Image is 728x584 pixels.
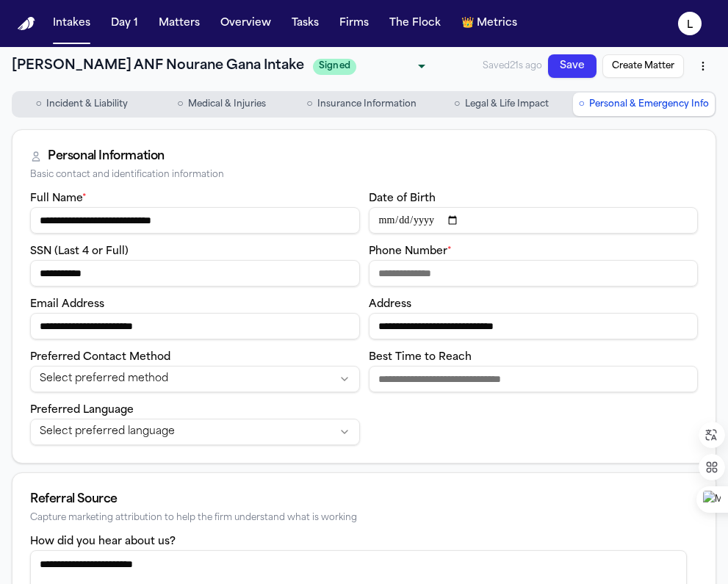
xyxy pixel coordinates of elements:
[48,148,165,165] div: Personal Information
[177,97,183,112] span: ○
[18,17,35,31] img: Finch Logo
[306,97,312,112] span: ○
[690,53,716,79] button: More actions
[46,98,128,110] span: Incident & Liability
[383,10,447,37] button: The Flock
[589,98,709,110] span: Personal & Emergency Info
[286,10,325,37] button: Tasks
[35,97,41,112] span: ○
[30,299,104,310] label: Email Address
[369,260,699,286] input: Phone number
[454,97,460,112] span: ○
[548,54,597,78] button: Save
[30,170,698,181] div: Basic contact and identification information
[433,93,569,116] button: Go to Legal & Life Impact
[30,352,170,363] label: Preferred Contact Method
[30,260,360,286] input: SSN
[215,10,277,37] button: Overview
[465,98,549,110] span: Legal & Life Impact
[483,60,542,72] span: Saved 21s ago
[153,93,289,116] button: Go to Medical & Injuries
[30,246,129,257] label: SSN (Last 4 or Full)
[153,10,206,37] button: Matters
[369,352,472,363] label: Best Time to Reach
[12,56,304,76] h1: [PERSON_NAME] ANF Nourane Gana Intake
[30,405,134,416] label: Preferred Language
[369,207,699,234] input: Date of birth
[317,98,417,110] span: Insurance Information
[369,246,452,257] label: Phone Number
[313,56,430,76] div: Update intake status
[18,17,35,31] a: Home
[369,313,699,339] input: Address
[30,491,698,508] div: Referral Source
[30,536,176,547] label: How did you hear about us?
[13,93,150,116] button: Go to Incident & Liability
[30,207,360,234] input: Full name
[369,366,699,392] input: Best time to reach
[30,313,360,339] input: Email address
[602,54,684,78] button: Create Matter
[573,93,715,116] button: Go to Personal & Emergency Info
[579,97,585,112] span: ○
[334,10,375,37] button: Firms
[105,10,144,37] button: Day 1
[188,98,266,110] span: Medical & Injuries
[30,513,698,524] div: Capture marketing attribution to help the firm understand what is working
[369,193,436,204] label: Date of Birth
[313,59,356,75] span: Signed
[455,10,523,37] button: crownMetrics
[369,299,411,310] label: Address
[293,93,430,116] button: Go to Insurance Information
[30,193,87,204] label: Full Name
[47,10,96,37] button: Intakes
